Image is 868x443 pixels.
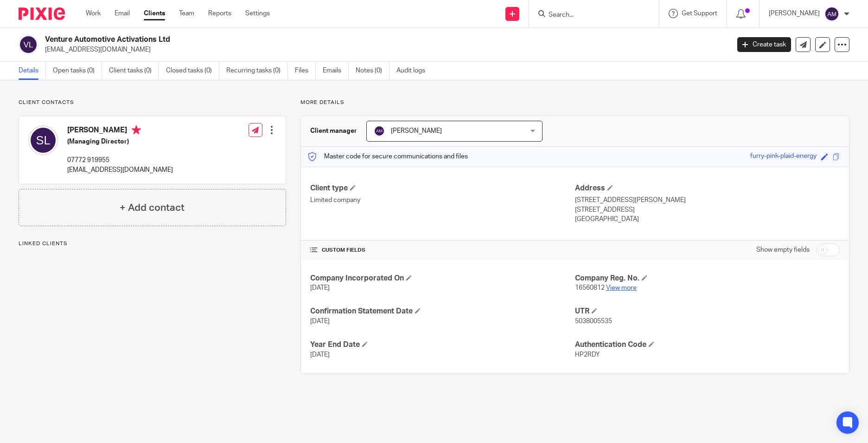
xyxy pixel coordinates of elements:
a: Clients [144,9,165,18]
h4: + Add contact [120,201,185,215]
span: [DATE] [310,318,330,325]
p: [EMAIL_ADDRESS][DOMAIN_NAME] [67,165,173,175]
h4: Year End Date [310,340,575,350]
p: Limited company [310,195,575,205]
p: More details [300,99,849,106]
p: [STREET_ADDRESS] [575,205,840,215]
span: [PERSON_NAME] [391,128,442,134]
h4: Company Incorporated On [310,274,575,283]
p: [GEOGRAPHIC_DATA] [575,215,840,224]
h4: Confirmation Statement Date [310,306,575,316]
h3: Client manager [310,126,357,136]
h4: Authentication Code [575,340,840,350]
a: Open tasks (0) [53,62,102,80]
a: Work [86,9,101,18]
p: [STREET_ADDRESS][PERSON_NAME] [575,195,840,205]
span: [DATE] [310,285,330,291]
a: Create task [737,37,791,52]
a: Emails [323,62,349,80]
h5: (Managing Director) [67,137,173,146]
p: Linked clients [19,240,286,248]
label: Show empty fields [756,245,810,254]
h4: [PERSON_NAME] [67,125,173,137]
a: Email [115,9,130,18]
a: Notes (0) [356,62,389,80]
div: furry-pink-plaid-energy [750,151,817,162]
p: [EMAIL_ADDRESS][DOMAIN_NAME] [45,45,723,54]
h4: UTR [575,306,840,316]
p: [PERSON_NAME] [769,9,820,18]
a: Files [295,62,316,80]
p: 07772 919955 [67,156,173,165]
h2: Venture Automotive Activations Ltd [45,35,587,45]
i: Primary [132,125,141,135]
span: 5038005535 [575,318,612,325]
img: svg%3E [374,125,385,137]
a: Recurring tasks (0) [226,62,288,80]
a: Client tasks (0) [109,62,159,80]
span: HP2RDY [575,352,600,358]
p: Master code for secure communications and files [308,152,468,161]
h4: Company Reg. No. [575,274,840,283]
a: Settings [245,9,270,18]
a: Audit logs [396,62,432,80]
a: Reports [208,9,231,18]
img: svg%3E [824,7,839,21]
a: Team [179,9,194,18]
p: Client contacts [19,99,286,106]
a: Closed tasks (0) [166,62,219,80]
h4: Address [575,183,840,193]
span: [DATE] [310,352,330,358]
input: Search [548,11,631,20]
span: 16560812 [575,285,605,291]
a: View more [606,285,637,291]
img: svg%3E [19,35,38,54]
h4: Client type [310,183,575,193]
a: Details [19,62,46,80]
img: Pixie [19,7,65,20]
img: svg%3E [28,125,58,155]
h4: CUSTOM FIELDS [310,247,575,254]
span: Get Support [682,10,717,17]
